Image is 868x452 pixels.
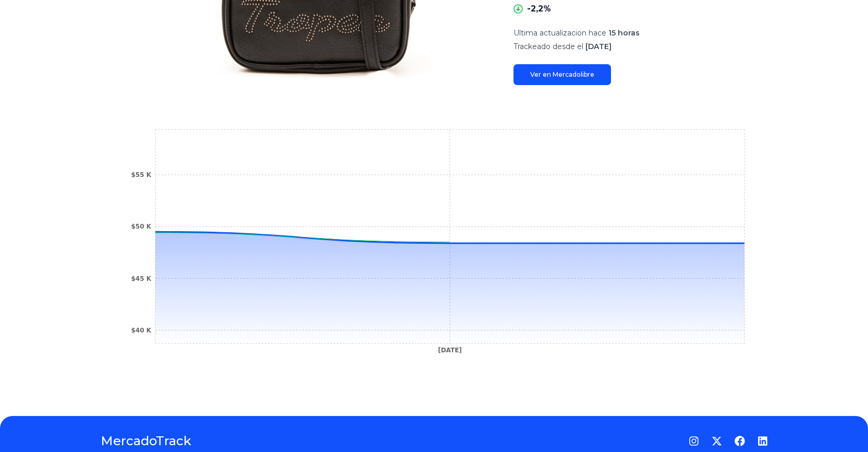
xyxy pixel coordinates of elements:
[131,223,151,230] tspan: $50 K
[585,42,612,51] span: [DATE]
[527,3,551,15] p: -2,2%
[438,347,462,354] tspan: [DATE]
[131,327,151,334] tspan: $40 K
[712,436,722,446] a: Twitter
[101,433,191,449] a: MercadoTrack
[131,171,151,179] tspan: $55 K
[131,275,151,282] tspan: $45 K
[514,42,583,51] span: Trackeado desde el
[735,436,745,446] a: Facebook
[514,64,611,85] a: Ver en Mercadolibre
[757,436,768,446] a: LinkedIn
[514,28,606,38] span: Ultima actualizacion hace
[608,28,640,38] span: 15 horas
[689,436,699,446] a: Instagram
